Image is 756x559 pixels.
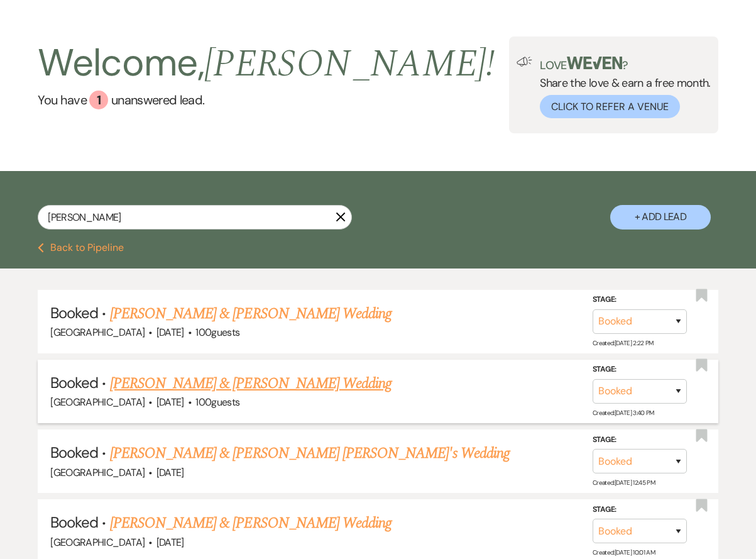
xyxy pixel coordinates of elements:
[89,91,108,109] div: 1
[593,503,687,517] label: Stage:
[50,443,98,462] span: Booked
[532,57,711,118] div: Share the love & earn a free month.
[593,409,654,417] span: Created: [DATE] 3:40 PM
[50,512,98,532] span: Booked
[38,243,124,253] button: Back to Pipeline
[204,35,495,93] span: [PERSON_NAME] !
[110,512,392,534] a: [PERSON_NAME] & [PERSON_NAME] Wedding
[593,293,687,307] label: Stage:
[110,302,392,325] a: [PERSON_NAME] & [PERSON_NAME] Wedding
[593,548,655,556] span: Created: [DATE] 10:01 AM
[195,396,239,409] span: 100 guests
[593,363,687,377] label: Stage:
[567,57,623,69] img: weven-logo-green.svg
[156,326,184,339] span: [DATE]
[195,326,239,339] span: 100 guests
[540,57,711,71] p: Love ?
[50,303,98,323] span: Booked
[38,36,495,91] h2: Welcome,
[50,373,98,392] span: Booked
[156,536,184,549] span: [DATE]
[540,95,680,118] button: Click to Refer a Venue
[110,442,510,465] a: [PERSON_NAME] & [PERSON_NAME] [PERSON_NAME]'s Wedding
[156,466,184,479] span: [DATE]
[50,396,145,409] span: [GEOGRAPHIC_DATA]
[517,57,532,67] img: loud-speaker-illustration.svg
[593,479,655,487] span: Created: [DATE] 12:45 PM
[610,205,711,230] button: + Add Lead
[593,433,687,446] label: Stage:
[156,396,184,409] span: [DATE]
[593,339,654,347] span: Created: [DATE] 2:22 PM
[50,466,145,479] span: [GEOGRAPHIC_DATA]
[110,372,392,395] a: [PERSON_NAME] & [PERSON_NAME] Wedding
[38,91,495,109] a: You have 1 unanswered lead.
[38,205,352,230] input: Search by name, event date, email address or phone number
[50,536,145,549] span: [GEOGRAPHIC_DATA]
[50,326,145,339] span: [GEOGRAPHIC_DATA]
